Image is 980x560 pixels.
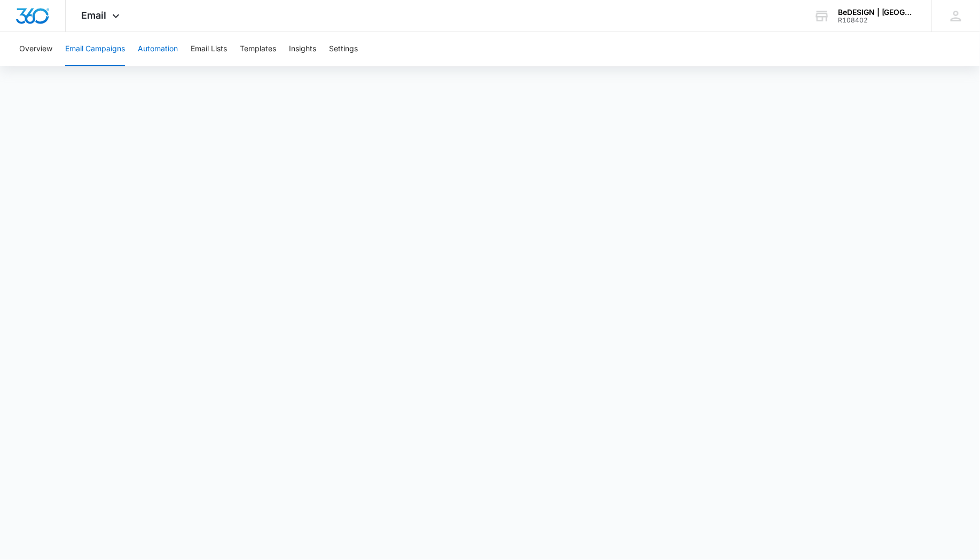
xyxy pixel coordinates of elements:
button: Insights [289,32,316,66]
span: Email [82,10,107,21]
button: Email Lists [191,32,227,66]
button: Overview [19,32,52,66]
div: account id [838,17,916,24]
button: Automation [138,32,178,66]
button: Email Campaigns [65,32,125,66]
button: Settings [329,32,358,66]
button: Templates [240,32,276,66]
div: account name [838,8,916,17]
